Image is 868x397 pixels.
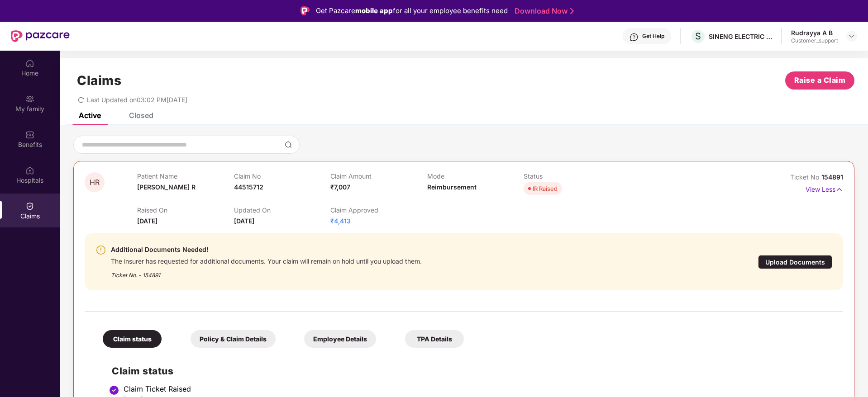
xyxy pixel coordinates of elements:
div: Upload Documents [758,255,832,269]
div: TPA Details [405,330,464,348]
img: svg+xml;base64,PHN2ZyB4bWxucz0iaHR0cDovL3d3dy53My5vcmcvMjAwMC9zdmciIHdpZHRoPSIxNyIgaGVpZ2h0PSIxNy... [835,184,843,194]
p: Claim Approved [330,206,427,214]
div: Rudrayya A B [791,28,838,37]
span: 44515712 [234,183,263,191]
div: Get Help [642,33,664,40]
img: svg+xml;base64,PHN2ZyBpZD0iU2VhcmNoLTMyeDMyIiB4bWxucz0iaHR0cDovL3d3dy53My5vcmcvMjAwMC9zdmciIHdpZH... [285,141,292,148]
h2: Claim status [112,364,834,378]
img: Logo [300,6,310,15]
img: svg+xml;base64,PHN2ZyBpZD0iSG9zcGl0YWxzIiB4bWxucz0iaHR0cDovL3d3dy53My5vcmcvMjAwMC9zdmciIHdpZHRoPS... [25,166,34,175]
span: 154891 [821,173,843,181]
strong: mobile app [355,6,393,15]
div: Closed [129,111,153,120]
span: [PERSON_NAME] R [137,183,196,191]
img: svg+xml;base64,PHN2ZyBpZD0iQ2xhaW0iIHhtbG5zPSJodHRwOi8vd3d3LnczLm9yZy8yMDAwL3N2ZyIgd2lkdGg9IjIwIi... [25,202,34,211]
span: Ticket No [790,173,821,181]
div: Get Pazcare for all your employee benefits need [316,5,508,16]
p: Updated On [234,206,330,214]
span: Reimbursement [427,183,477,191]
span: [DATE] [137,217,157,225]
p: Claim No [234,172,330,180]
img: Stroke [570,6,574,16]
p: Patient Name [137,172,234,180]
img: svg+xml;base64,PHN2ZyB3aWR0aD0iMjAiIGhlaWdodD0iMjAiIHZpZXdCb3g9IjAgMCAyMCAyMCIgZmlsbD0ibm9uZSIgeG... [25,95,34,104]
img: New Pazcare Logo [11,30,70,42]
span: [DATE] [234,217,254,225]
div: Policy & Claim Details [191,330,276,348]
div: Claim Ticket Raised [124,384,834,393]
div: Additional Documents Needed! [111,244,422,255]
button: Raise a Claim [785,71,854,90]
p: Claim Amount [330,172,427,180]
span: redo [78,96,84,104]
div: The insurer has requested for additional documents. Your claim will remain on hold until you uplo... [111,255,422,265]
img: svg+xml;base64,PHN2ZyBpZD0iV2FybmluZ18tXzI0eDI0IiBkYXRhLW5hbWU9Ildhcm5pbmcgLSAyNHgyNCIgeG1sbnM9Im... [95,245,106,255]
span: ₹7,007 [330,183,350,191]
div: IR Raised [533,184,558,193]
a: Download Now [515,6,571,16]
p: View Less [806,182,843,194]
div: Active [79,111,101,120]
p: Mode [427,172,524,180]
div: SINENG ELECTRIC ([GEOGRAPHIC_DATA]) PRIVATE LIMITED [709,32,772,41]
div: Ticket No. - 154891 [111,265,422,279]
p: Raised On [137,206,234,214]
p: Status [524,172,620,180]
img: svg+xml;base64,PHN2ZyBpZD0iQmVuZWZpdHMiIHhtbG5zPSJodHRwOi8vd3d3LnczLm9yZy8yMDAwL3N2ZyIgd2lkdGg9Ij... [25,130,34,139]
img: svg+xml;base64,PHN2ZyBpZD0iRHJvcGRvd24tMzJ4MzIiIHhtbG5zPSJodHRwOi8vd3d3LnczLm9yZy8yMDAwL3N2ZyIgd2... [848,33,855,40]
h1: Claims [77,73,121,88]
span: ₹4,413 [330,217,351,225]
div: Claim status [103,330,162,348]
img: svg+xml;base64,PHN2ZyBpZD0iSGVscC0zMngzMiIgeG1sbnM9Imh0dHA6Ly93d3cudzMub3JnLzIwMDAvc3ZnIiB3aWR0aD... [630,33,639,42]
img: svg+xml;base64,PHN2ZyBpZD0iSG9tZSIgeG1sbnM9Imh0dHA6Ly93d3cudzMub3JnLzIwMDAvc3ZnIiB3aWR0aD0iMjAiIG... [25,59,34,68]
div: Customer_support [791,37,838,44]
span: HR [90,179,100,186]
span: Last Updated on 03:02 PM[DATE] [87,96,187,104]
img: svg+xml;base64,PHN2ZyBpZD0iU3RlcC1Eb25lLTMyeDMyIiB4bWxucz0iaHR0cDovL3d3dy53My5vcmcvMjAwMC9zdmciIH... [109,385,119,396]
span: Raise a Claim [794,75,846,86]
div: Employee Details [304,330,376,348]
span: S [695,31,701,42]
